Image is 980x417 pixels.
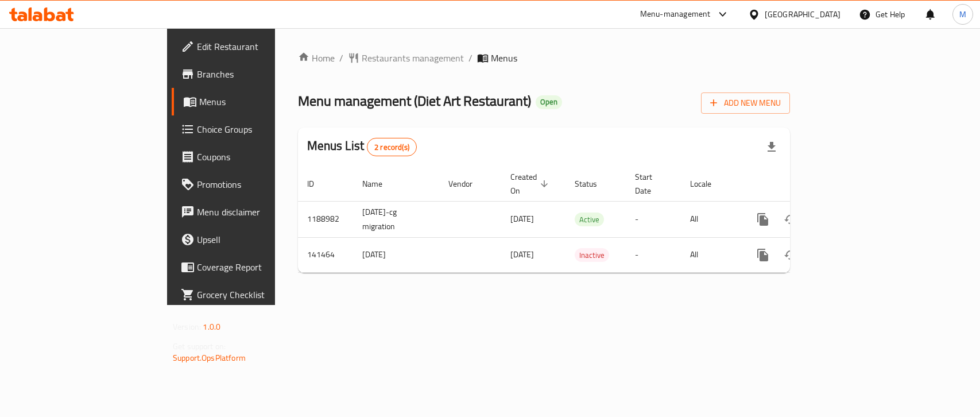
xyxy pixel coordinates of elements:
span: Choice Groups [197,122,321,136]
span: Active [575,213,604,226]
div: Active [575,213,604,226]
span: M [959,8,966,21]
span: ID [307,177,329,191]
table: enhanced table [298,167,869,273]
a: Coupons [172,143,331,171]
div: [GEOGRAPHIC_DATA] [765,8,840,21]
span: Coupons [197,150,321,164]
span: Name [362,177,397,191]
th: Actions [740,167,869,202]
a: Support.OpsPlatform [173,350,246,365]
td: All [681,237,740,272]
span: Promotions [197,177,321,191]
li: / [468,51,472,65]
span: [DATE] [510,211,534,226]
div: Menu-management [640,7,711,21]
div: Export file [758,133,785,161]
span: Inactive [575,249,609,262]
a: Menus [172,88,331,115]
span: Edit Restaurant [197,40,321,53]
div: Total records count [367,138,417,156]
span: Created On [510,170,552,198]
span: Add New Menu [710,96,781,110]
a: Grocery Checklist [172,281,331,308]
a: Coverage Report [172,253,331,281]
span: Menus [199,95,321,109]
a: Promotions [172,171,331,198]
button: Add New Menu [701,92,790,114]
a: Branches [172,60,331,88]
span: Menu disclaimer [197,205,321,219]
a: Upsell [172,226,331,253]
div: Open [536,95,562,109]
span: Coverage Report [197,260,321,274]
button: more [749,241,777,269]
span: Locale [690,177,726,191]
h2: Menus List [307,137,417,156]
span: Grocery Checklist [197,288,321,302]
a: Choice Groups [172,115,331,143]
td: - [626,237,681,272]
button: Change Status [777,206,804,233]
li: / [339,51,343,65]
div: Inactive [575,248,609,262]
span: Open [536,97,562,107]
span: Menus [491,51,517,65]
span: Vendor [448,177,487,191]
button: more [749,206,777,233]
td: - [626,201,681,237]
span: Branches [197,67,321,81]
span: 1.0.0 [203,319,220,334]
a: Restaurants management [348,51,464,65]
span: Status [575,177,612,191]
span: Start Date [635,170,667,198]
td: [DATE]-cg migration [353,201,439,237]
button: Change Status [777,241,804,269]
a: Edit Restaurant [172,33,331,60]
span: Get support on: [173,339,226,354]
td: All [681,201,740,237]
span: Menu management ( Diet Art Restaurant ) [298,88,531,114]
nav: breadcrumb [298,51,790,65]
a: Menu disclaimer [172,198,331,226]
span: [DATE] [510,247,534,262]
span: Version: [173,319,201,334]
span: Upsell [197,233,321,246]
td: [DATE] [353,237,439,272]
span: Restaurants management [362,51,464,65]
span: 2 record(s) [367,142,416,153]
